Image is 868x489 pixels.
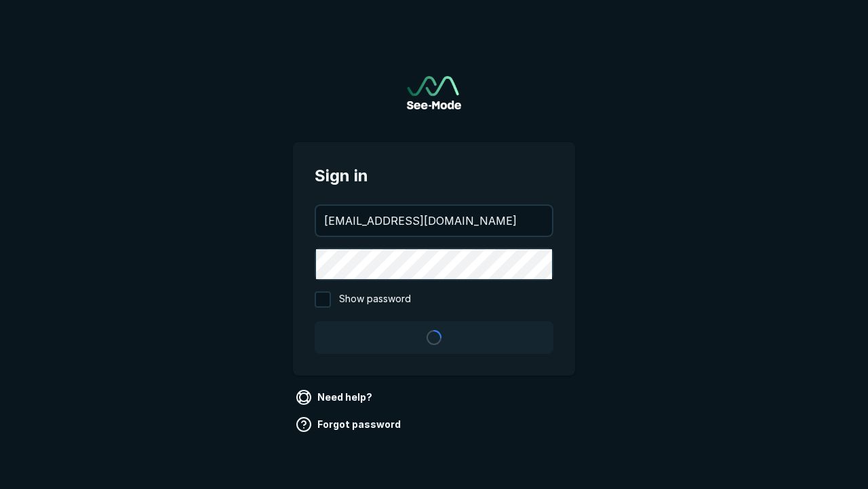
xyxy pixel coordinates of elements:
a: Need help? [293,386,378,408]
a: Forgot password [293,414,406,435]
img: See-Mode Logo [407,76,461,109]
span: Show password [339,291,411,308]
span: Sign in [315,164,553,188]
a: Go to sign in [407,76,461,109]
input: your@email.com [316,206,552,236]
